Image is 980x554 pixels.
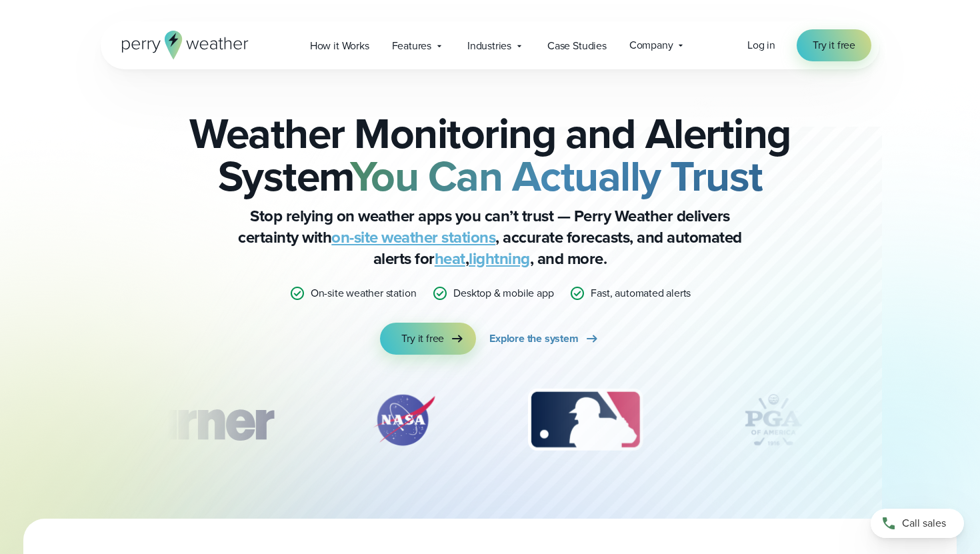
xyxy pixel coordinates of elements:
[435,247,465,271] a: heat
[720,387,827,453] img: PGA.svg
[104,387,293,453] img: Turner-Construction_1.svg
[401,331,444,347] span: Try it free
[871,509,964,538] a: Call sales
[104,387,293,453] div: 1 of 12
[380,323,476,355] a: Try it free
[489,323,600,355] a: Explore the system
[515,387,655,453] img: MLB.svg
[357,387,451,453] img: NASA.svg
[223,205,757,269] p: Stop relying on weather apps you can’t trust — Perry Weather delivers certainty with , accurate f...
[167,387,813,460] div: slideshow
[902,515,946,531] span: Call sales
[747,37,775,53] a: Log in
[629,37,673,53] span: Company
[299,32,381,59] a: How it Works
[720,387,827,453] div: 4 of 12
[350,145,763,207] strong: You Can Actually Trust
[453,285,553,301] p: Desktop & mobile app
[392,38,431,54] span: Features
[357,387,451,453] div: 2 of 12
[536,32,618,59] a: Case Studies
[813,37,855,53] span: Try it free
[547,38,607,54] span: Case Studies
[591,285,691,301] p: Fast, automated alerts
[469,247,530,271] a: lightning
[797,29,871,61] a: Try it free
[467,38,511,54] span: Industries
[489,331,579,347] span: Explore the system
[331,225,495,249] a: on-site weather stations
[310,38,369,54] span: How it Works
[167,112,813,197] h2: Weather Monitoring and Alerting System
[515,387,655,453] div: 3 of 12
[747,37,775,53] span: Log in
[311,285,417,301] p: On-site weather station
